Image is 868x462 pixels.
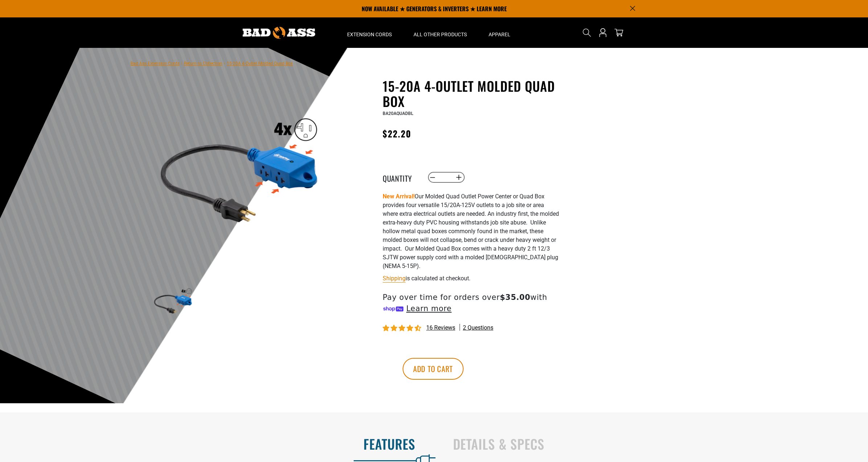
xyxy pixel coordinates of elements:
h1: 15-20A 4-Outlet Molded Quad Box [383,78,560,109]
span: $22.20 [383,127,411,140]
span: All Other Products [414,31,467,38]
strong: New Arrival! [383,193,415,200]
a: Return to Collection [184,61,222,66]
span: › [224,61,225,66]
h2: Features [15,436,415,451]
a: Bad Ass Extension Cords [131,61,180,66]
nav: breadcrumbs [131,59,293,67]
img: Bad Ass Extension Cords [243,27,315,39]
span: BA20AQUADBL [383,111,413,116]
span: 2 questions [463,324,493,332]
span: 4.44 stars [383,325,423,332]
summary: All Other Products [403,17,478,48]
label: Quantity [383,173,419,182]
span: › [181,61,182,66]
div: is calculated at checkout. [383,273,560,283]
p: Our Molded Quad Outlet Power Center or Quad Box provides four versatile 15/20A-125V outlets to a ... [383,192,560,271]
a: Shipping [383,275,406,282]
span: Apparel [489,31,510,38]
span: 15-20A 4-Outlet Molded Quad Box [227,61,293,66]
summary: Extension Cords [336,17,403,48]
h2: Details & Specs [453,436,853,451]
button: Add to cart [403,358,464,380]
summary: Apparel [478,17,521,48]
span: Extension Cords [347,31,392,38]
span: 16 reviews [426,324,455,331]
summary: Search [581,27,593,38]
